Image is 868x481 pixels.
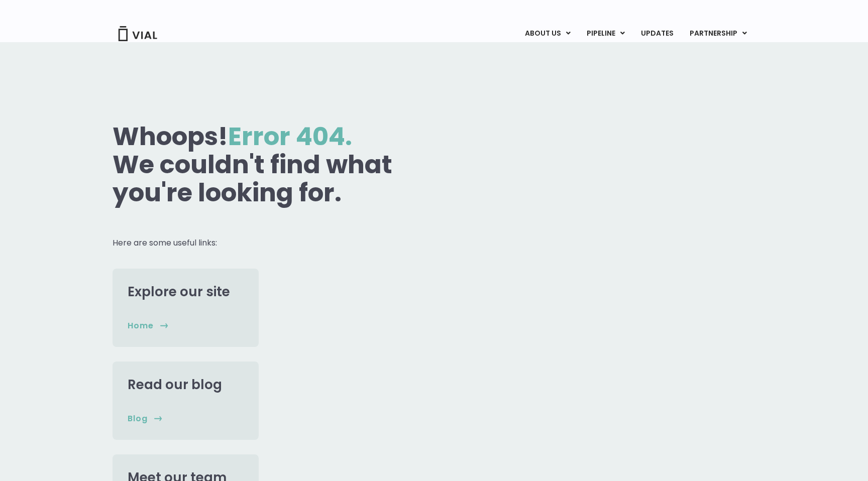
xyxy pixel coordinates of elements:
a: ABOUT USMenu Toggle [517,25,578,42]
a: Blog [128,413,162,424]
span: Blog [128,413,148,424]
a: Explore our site [128,283,230,301]
span: Error 404. [228,118,352,154]
span: Here are some useful links: [113,237,217,249]
a: PARTNERSHIPMenu Toggle [682,25,755,42]
h1: Whoops! We couldn't find what you're looking for. [113,123,431,207]
a: PIPELINEMenu Toggle [579,25,632,42]
a: UPDATES [633,25,681,42]
span: home [128,320,154,331]
a: home [128,320,168,331]
img: Vial Logo [118,26,158,41]
a: Read our blog [128,376,222,394]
